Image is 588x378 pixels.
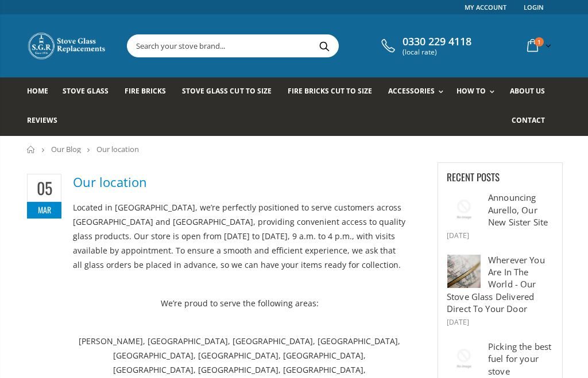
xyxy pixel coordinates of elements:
a: Reviews [27,107,66,136]
a: Contact [512,107,554,136]
span: 1 [535,37,544,46]
a: Fire Bricks Cut To Size [288,77,381,107]
a: Home [27,146,36,153]
a: Home [27,77,57,107]
a: Accessories [388,77,449,107]
a: Our location [27,174,423,191]
img: Stove Glass Replacement [27,32,107,60]
a: Stove Glass [63,77,117,107]
span: Mar [27,202,61,219]
a: Stove Glass Cut To Size [182,77,280,107]
h3: Recent Posts [447,172,554,183]
a: Our Blog [51,144,81,154]
span: Our location [96,144,139,154]
a: Picking the best fuel for your stove [488,341,551,377]
a: About us [510,77,554,107]
a: Fire Bricks [125,77,175,107]
span: About us [510,86,545,96]
span: Fire Bricks [125,86,166,96]
time: [DATE] [447,317,469,327]
a: Wherever You Are In The World - Our Stove Glass Delivered Direct To Your Door [447,254,545,315]
span: Fire Bricks Cut To Size [288,86,372,96]
p: Located in [GEOGRAPHIC_DATA], we’re perfectly positioned to serve customers across [GEOGRAPHIC_DA... [73,200,406,272]
a: 1 [523,34,554,57]
span: 05 [27,174,61,202]
span: Stove Glass Cut To Size [182,86,271,96]
span: How To [457,86,486,96]
time: [DATE] [447,231,469,240]
a: How To [457,77,500,107]
p: We’re proud to serve the following areas: [73,282,406,310]
span: Contact [512,115,545,125]
input: Search your stove brand... [127,35,444,57]
span: Home [27,86,48,96]
span: Stove Glass [63,86,109,96]
button: Search [311,35,337,57]
span: Reviews [27,115,57,125]
span: Accessories [388,86,435,96]
a: Announcing Aurello, Our New Sister Site [488,192,548,228]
